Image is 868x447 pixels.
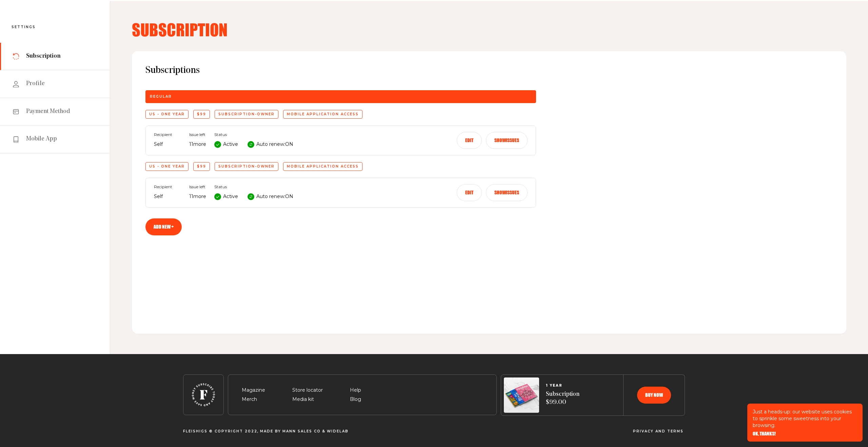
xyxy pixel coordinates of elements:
[645,393,663,397] span: Buy now
[256,193,293,201] p: Auto renew: ON
[154,184,181,189] span: Recipient
[322,429,325,433] span: &
[350,386,361,394] span: Help
[633,429,684,433] span: Privacy and terms
[145,162,189,171] div: US - One Year
[282,429,321,433] span: Mann Sales CO
[189,132,206,137] span: Issue left
[753,431,776,436] button: OK, THANKS!
[292,395,314,404] span: Media kit
[145,218,182,235] a: Add new +
[26,108,70,116] span: Payment Method
[154,132,181,137] span: Recipient
[26,52,61,60] span: Subscription
[486,132,528,149] button: Showissues
[260,429,281,433] span: Made By
[242,396,257,402] a: Merch
[145,90,536,103] div: Regular
[145,110,189,119] div: US - One Year
[637,387,671,404] button: Buy now
[350,387,361,393] a: Help
[350,396,361,402] a: Blog
[256,140,293,149] p: Auto renew: ON
[292,396,314,402] a: Media kit
[189,184,206,189] span: Issue left
[223,193,238,201] p: Active
[257,429,259,433] span: ,
[292,387,323,393] a: Store locator
[504,377,539,413] img: Magazines image
[282,429,321,433] a: Mann Sales CO
[215,110,278,119] div: subscription-owner
[546,390,579,407] span: Subscription $99.00
[350,395,361,404] span: Blog
[154,193,181,201] p: Self
[457,132,482,149] button: Edit
[753,408,857,429] p: Just a heads-up: our website uses cookies to sprinkle some sweetness into your browsing.
[283,162,362,171] div: Mobile application access
[189,193,206,201] p: 11 more
[132,21,846,38] h4: Subscription
[242,386,265,394] span: Magazine
[215,162,278,171] div: subscription-owner
[189,140,206,149] p: 11 more
[327,429,349,433] a: Widelab
[457,184,482,201] button: Edit
[193,110,210,119] div: $99
[486,184,528,201] button: Showissues
[154,140,181,149] p: Self
[223,140,238,149] p: Active
[214,132,293,137] span: Status
[26,135,57,143] span: Mobile App
[183,429,257,433] span: Fleishigs © Copyright 2022
[292,386,323,394] span: Store locator
[242,387,265,393] a: Magazine
[546,384,579,388] span: 1 YEAR
[327,429,349,433] span: Widelab
[214,184,293,189] span: Status
[145,65,833,77] span: Subscriptions
[193,162,210,171] div: $99
[633,429,684,433] a: Privacy and terms
[283,110,362,119] div: Mobile application access
[26,80,45,88] span: Profile
[242,395,257,404] span: Merch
